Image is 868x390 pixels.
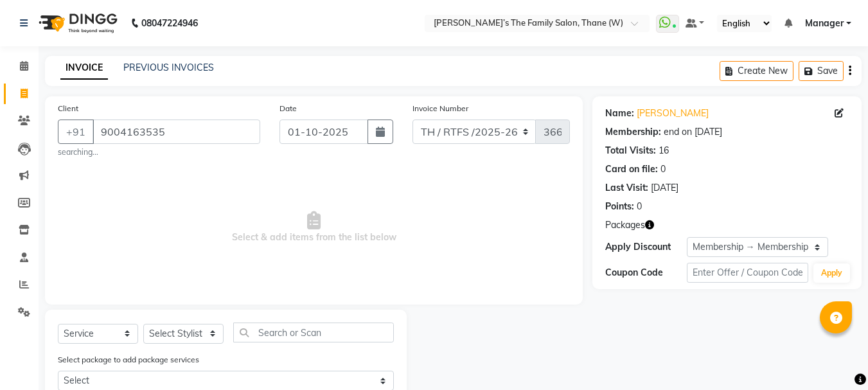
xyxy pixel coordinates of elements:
[605,266,686,279] div: Coupon Code
[814,339,855,377] iframe: chat widget
[687,263,808,283] input: Enter Offer / Coupon Code
[813,263,850,283] button: Apply
[720,61,793,81] button: Create New
[141,5,198,41] b: 08047224946
[605,144,656,157] div: Total Visits:
[664,125,722,139] div: end on [DATE]
[58,103,78,114] label: Client
[123,62,214,73] a: PREVIOUS INVOICES
[605,107,634,120] div: Name:
[605,200,634,213] div: Points:
[605,125,661,139] div: Membership:
[279,103,297,114] label: Date
[58,120,94,144] button: +91
[605,163,658,176] div: Card on file:
[58,163,570,292] span: Select & add items from the list below
[659,144,669,157] div: 16
[637,107,709,120] a: [PERSON_NAME]
[233,323,394,342] input: Search or Scan
[58,354,199,366] label: Select package to add package services
[605,240,686,254] div: Apply Discount
[637,200,642,213] div: 0
[605,218,645,232] span: Packages
[93,120,260,144] input: Search by Name/Mobile/Email/Code
[60,57,108,80] a: INVOICE
[660,163,666,176] div: 0
[58,146,260,158] small: searching...
[805,17,844,30] span: Manager
[651,181,678,195] div: [DATE]
[33,5,121,41] img: logo
[605,181,648,195] div: Last Visit:
[412,103,468,114] label: Invoice Number
[799,61,844,81] button: Save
